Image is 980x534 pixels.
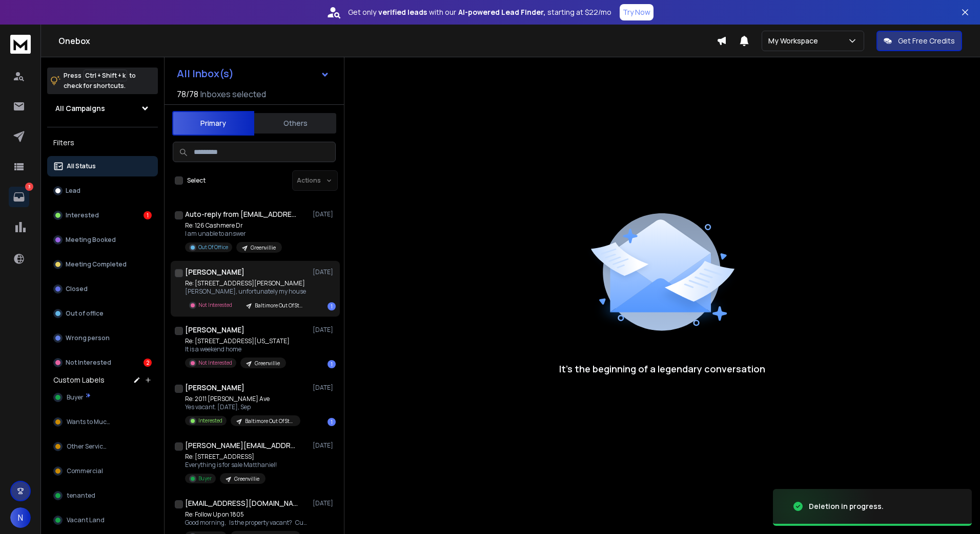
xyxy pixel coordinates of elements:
p: [DATE] [313,210,336,218]
p: [DATE] [313,268,336,276]
p: Re: [STREET_ADDRESS][US_STATE] [185,337,290,345]
span: Buyer [67,393,84,402]
p: I am unable to answer [185,230,282,238]
p: All Status [67,162,96,170]
span: 78 / 78 [177,88,198,100]
p: My Workspace [768,36,822,46]
p: Baltimore Out Of State Home Owners [245,417,294,425]
h1: [PERSON_NAME] [185,325,244,335]
button: Meeting Completed [47,254,158,275]
p: Meeting Completed [66,260,127,269]
p: Re: [STREET_ADDRESS] [185,453,277,461]
p: Try Now [623,7,650,17]
button: N [10,507,31,528]
p: Not Interested [198,359,232,367]
p: Out Of Office [198,243,228,251]
button: Meeting Booked [47,230,158,250]
div: 1 [328,302,336,310]
button: Wants to Much [47,412,158,432]
button: All Inbox(s) [169,63,338,84]
span: Vacant Land [67,516,105,524]
p: It is a weekend home [185,345,290,353]
strong: AI-powered Lead Finder, [458,7,545,17]
div: 1 [144,211,152,219]
p: It’s the beginning of a legendary conversation [559,362,765,376]
label: Select [187,176,206,185]
h1: Onebox [58,35,717,47]
button: Vacant Land [47,510,158,530]
button: Buyer [47,387,158,408]
h1: All Inbox(s) [177,69,234,79]
h1: All Campaigns [55,103,105,114]
p: Re: Follow Up on 1805 [185,510,308,519]
button: tenanted [47,485,158,506]
p: [PERSON_NAME], unfortunately my house [185,287,308,296]
span: Commercial [67,467,103,475]
span: Wants to Much [67,418,111,426]
div: 1 [328,360,336,368]
p: [DATE] [313,499,336,507]
p: Not Interested [198,301,232,309]
div: 1 [328,418,336,426]
p: Greenvillie [251,244,276,252]
h1: [PERSON_NAME] [185,383,244,393]
p: Closed [66,285,88,293]
button: Interested1 [47,205,158,226]
p: Lead [66,187,80,195]
button: Wrong person [47,328,158,348]
p: Get only with our starting at $22/mo [348,7,611,17]
p: Out of office [66,309,104,318]
h3: Filters [47,136,158,150]
button: Closed [47,279,158,299]
p: [DATE] [313,326,336,334]
button: Others [254,112,336,135]
p: Re: 2011 [PERSON_NAME] Ave [185,395,300,403]
div: Deletion in progress. [809,501,884,511]
p: [DATE] [313,384,336,392]
button: Try Now [620,4,654,20]
button: Get Free Credits [876,31,962,51]
p: Greenvillie [255,360,280,367]
span: Other Services [67,442,110,451]
h1: [EMAIL_ADDRESS][DOMAIN_NAME] [185,498,298,508]
span: tenanted [67,492,95,500]
div: 2 [144,359,152,367]
p: Baltimore Out Of State Home Owners [255,302,304,309]
button: Lead [47,181,158,201]
p: Yes vacant. [DATE], Sep [185,403,300,411]
p: [DATE] [313,441,336,450]
h3: Inboxes selected [200,88,266,100]
p: Everything is for sale Matthaniel! [185,461,277,469]
p: Interested [66,211,99,219]
p: Wrong person [66,334,110,342]
p: Interested [198,417,222,425]
p: Press to check for shortcuts. [64,71,136,91]
p: 3 [25,183,33,191]
p: Not Interested [66,359,111,367]
p: Get Free Credits [898,36,955,46]
p: Meeting Booked [66,236,116,244]
p: Re: [STREET_ADDRESS][PERSON_NAME] [185,279,308,287]
h1: [PERSON_NAME][EMAIL_ADDRESS][DOMAIN_NAME] [185,440,298,451]
button: Not Interested2 [47,352,158,373]
button: Commercial [47,461,158,481]
p: Good morning, Is the property vacant? Currently, [185,519,308,527]
button: Primary [172,111,254,136]
span: Ctrl + Shift + k [84,70,127,81]
button: Other Services [47,436,158,457]
h3: Custom Labels [53,375,105,385]
button: All Status [47,156,158,176]
button: Out of office [47,303,158,324]
a: 3 [9,187,29,207]
strong: verified leads [378,7,427,17]
h1: Auto-reply from [EMAIL_ADDRESS][DOMAIN_NAME] [185,209,298,219]
p: Buyer [198,475,212,482]
img: logo [10,35,31,54]
button: All Campaigns [47,98,158,119]
p: Re: 126 Cashmere Dr [185,221,282,230]
p: Greenvillie [234,475,259,483]
h1: [PERSON_NAME] [185,267,244,277]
